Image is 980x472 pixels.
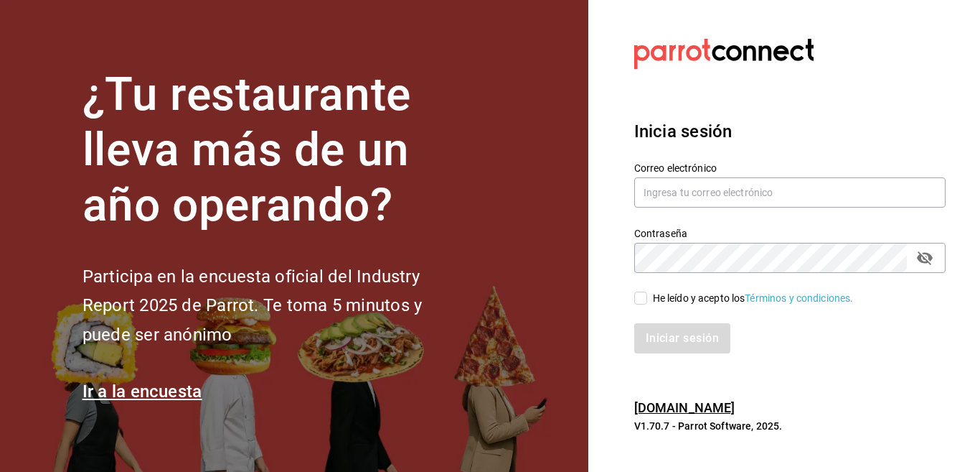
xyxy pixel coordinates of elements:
[653,291,854,306] div: He leído y acepto los
[745,292,853,304] a: Términos y condiciones.
[634,400,735,415] a: [DOMAIN_NAME]
[83,68,470,233] h1: ¿Tu restaurante lleva más de un año operando?
[913,246,937,270] button: passwordField
[83,381,202,402] a: Ir a la encuesta
[634,163,946,173] label: Correo electrónico
[634,119,946,144] h3: Inicia sesión
[634,419,946,433] p: V1.70.7 - Parrot Software, 2025.
[634,177,946,208] input: Ingresa tu correo electrónico
[634,228,946,239] label: Contraseña
[83,262,470,350] h2: Participa en la encuesta oficial del Industry Report 2025 de Parrot. Te toma 5 minutos y puede se...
